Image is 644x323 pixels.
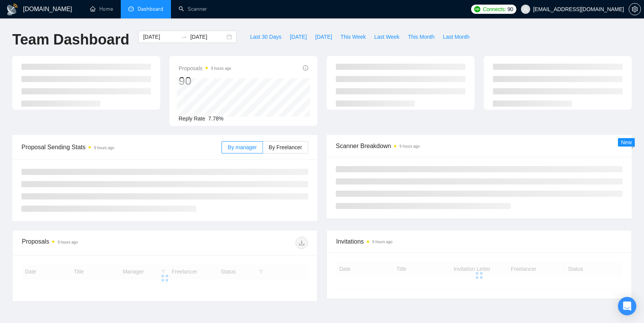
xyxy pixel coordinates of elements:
[94,146,114,150] time: 9 hours ago
[181,34,187,40] span: to
[443,33,469,41] span: Last Month
[336,141,623,151] span: Scanner Breakdown
[404,31,439,43] button: This Month
[370,31,404,43] button: Last Week
[12,31,129,49] h1: Team Dashboard
[179,74,231,88] div: 90
[143,33,178,41] input: Start date
[311,31,336,43] button: [DATE]
[208,115,223,122] span: 7.78%
[618,297,636,315] div: Open Intercom Messenger
[286,31,311,43] button: [DATE]
[179,115,205,122] span: Reply Rate
[246,31,286,43] button: Last 30 Days
[303,65,308,71] span: info-circle
[523,7,528,12] span: user
[340,33,366,41] span: This Week
[315,33,332,41] span: [DATE]
[22,237,165,249] div: Proposals
[629,3,641,15] button: setting
[6,3,18,16] img: logo
[58,240,78,244] time: 9 hours ago
[399,144,420,148] time: 9 hours ago
[629,6,641,12] span: setting
[408,33,434,41] span: This Month
[621,139,632,145] span: New
[629,6,641,12] a: setting
[483,5,506,13] span: Connects:
[181,34,187,40] span: swap-right
[374,33,399,41] span: Last Week
[190,33,225,41] input: End date
[90,6,113,12] a: homeHome
[250,33,281,41] span: Last 30 Days
[474,6,480,12] img: upwork-logo.png
[336,237,622,246] span: Invitations
[439,31,473,43] button: Last Month
[228,144,256,150] span: By manager
[179,6,207,12] a: searchScanner
[290,33,307,41] span: [DATE]
[21,142,222,152] span: Proposal Sending Stats
[508,5,513,13] span: 90
[128,6,134,12] span: dashboard
[336,31,370,43] button: This Week
[179,64,231,73] span: Proposals
[269,144,302,150] span: By Freelancer
[372,240,393,244] time: 9 hours ago
[138,6,163,12] span: Dashboard
[211,66,231,71] time: 9 hours ago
